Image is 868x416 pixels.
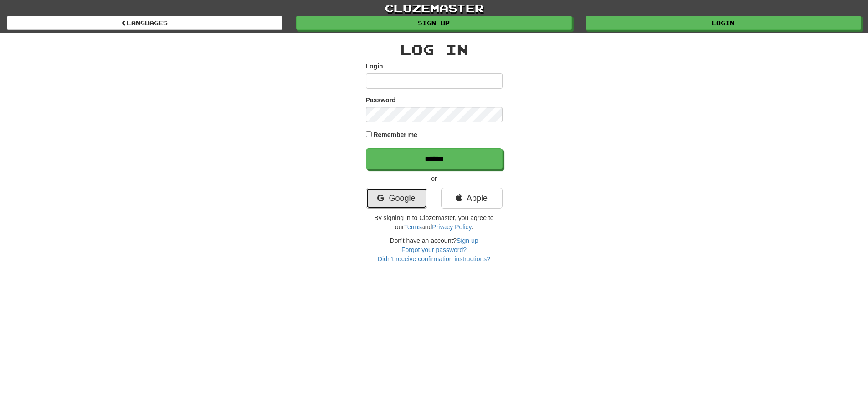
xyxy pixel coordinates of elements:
label: Login [366,62,383,71]
a: Languages [7,16,282,30]
h2: Log In [366,42,503,57]
a: Terms [404,223,421,231]
a: Forgot your password? [401,246,467,253]
label: Password [366,95,396,105]
a: Apple [441,188,503,209]
a: Privacy Policy [432,223,471,231]
a: Didn't receive confirmation instructions? [378,255,490,263]
a: Sign up [457,237,478,244]
p: By signing in to Clozemaster, you agree to our and . [366,213,503,232]
div: Don't have an account? [366,236,503,263]
a: Google [366,188,427,209]
label: Remember me [373,130,417,139]
a: Login [586,16,861,30]
a: Sign up [296,16,572,30]
p: or [366,174,503,183]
